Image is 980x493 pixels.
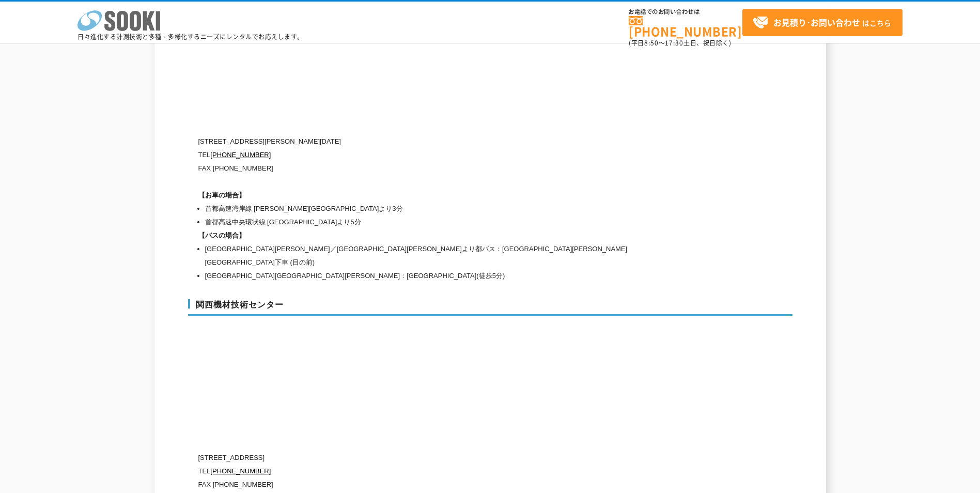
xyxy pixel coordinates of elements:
p: TEL [198,465,694,478]
span: (平日 ～ 土日、祝日除く) [629,38,731,48]
span: はこちら [753,15,891,30]
p: [STREET_ADDRESS] [198,451,694,465]
strong: お見積り･お問い合わせ [773,16,860,28]
p: TEL [198,148,694,162]
h1: 【バスの場合】 [198,229,694,242]
li: [GEOGRAPHIC_DATA][GEOGRAPHIC_DATA][PERSON_NAME]：[GEOGRAPHIC_DATA](徒歩5分) [205,269,694,283]
span: 8:50 [644,38,659,48]
li: 首都高速湾岸線 [PERSON_NAME][GEOGRAPHIC_DATA]より3分 [205,202,694,215]
h3: 関西機材技術センター [188,299,792,316]
h1: 【お車の場合】 [198,189,694,202]
a: [PHONE_NUMBER] [210,151,271,159]
a: お見積り･お問い合わせはこちら [742,9,903,36]
p: FAX [PHONE_NUMBER] [198,478,694,491]
span: 17:30 [665,38,683,48]
p: 日々進化する計測技術と多種・多様化するニーズにレンタルでお応えします。 [77,34,304,40]
p: [STREET_ADDRESS][PERSON_NAME][DATE] [198,135,694,148]
li: [GEOGRAPHIC_DATA][PERSON_NAME]／[GEOGRAPHIC_DATA][PERSON_NAME]より都バス：[GEOGRAPHIC_DATA][PERSON_NAME]... [205,242,694,269]
span: お電話でのお問い合わせは [629,9,742,15]
a: [PHONE_NUMBER] [629,16,742,37]
p: FAX [PHONE_NUMBER] [198,162,694,175]
a: [PHONE_NUMBER] [210,467,271,475]
li: 首都高速中央環状線 [GEOGRAPHIC_DATA]より5分 [205,215,694,229]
